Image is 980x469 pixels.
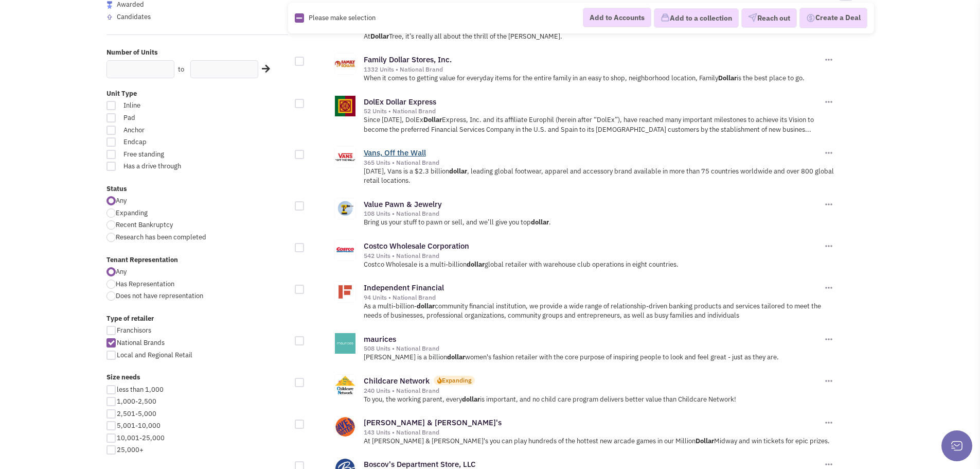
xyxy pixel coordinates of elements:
span: 5,001-10,000 [117,421,161,430]
a: DolEx Dollar Express [364,97,436,107]
label: Unit Type [106,89,289,99]
div: Search Nearby [255,62,272,76]
b: dollar [462,395,480,404]
p: As a multi-billion- community financial institution, we provide a wide range of relationship-driv... [364,302,834,321]
button: Add to a collection [654,8,739,28]
span: less than 1,000 [117,385,164,394]
button: Add to Accounts [583,8,651,27]
span: Candidates [117,12,151,21]
div: 365 Units • National Brand [364,159,823,167]
b: Dollar [370,32,389,41]
b: dollar [467,260,485,269]
b: dollar [449,167,467,176]
div: 94 Units • National Brand [364,293,823,302]
a: Vans, Off the Wall [364,148,426,158]
span: Recent Bankruptcy [116,220,173,229]
div: 1332 Units • National Brand [364,65,823,74]
p: [DATE], Vans is a $2.3 billion , leading global footwear, apparel and accessory brand available i... [364,167,834,186]
b: dollar [447,353,465,361]
div: 143 Units • National Brand [364,428,823,437]
label: Size needs [106,373,289,383]
label: Tenant Representation [106,255,289,265]
p: At [PERSON_NAME] & [PERSON_NAME]'s you can play hundreds of the hottest new arcade games in our M... [364,437,834,446]
b: Dollar [696,437,714,445]
span: Endcap [117,137,231,147]
p: Since [DATE], DolEx Express, Inc. and its affiliate Europhil (herein after “DolEx”), have reached... [364,115,834,134]
span: Franchisors [117,326,151,335]
img: icon-collection-lavender.png [661,13,670,22]
a: Childcare Network [364,376,430,386]
span: Inline [117,101,231,111]
span: National Brands [117,338,165,347]
a: [PERSON_NAME] & [PERSON_NAME]'s [364,418,502,427]
img: locallyfamous-largeicon.png [106,1,113,9]
b: Dollar [423,115,442,124]
span: Any [116,267,127,276]
div: 108 Units • National Brand [364,210,823,218]
a: Independent Financial [364,283,444,292]
span: Does not have representation [116,291,203,300]
span: Please make selection [309,13,376,22]
img: locallyfamous-upvote.png [106,14,113,20]
b: Dollar [718,74,737,82]
div: 52 Units • National Brand [364,107,823,115]
span: Anchor [117,126,231,135]
div: Expanding [442,376,471,385]
span: Pad [117,113,231,123]
label: Type of retailer [106,314,289,324]
label: Status [106,184,289,194]
img: VectorPaper_Plane.png [748,13,757,22]
span: Has Representation [116,280,174,288]
div: 240 Units • National Brand [364,387,823,395]
p: When it comes to getting value for everyday items for the entire family in an easy to shop, neigh... [364,74,834,83]
a: Costco Wholesale Corporation [364,241,469,251]
div: 542 Units • National Brand [364,252,823,260]
span: Research has been completed [116,233,206,241]
a: maurices [364,334,396,344]
button: Reach out [741,8,797,28]
label: to [178,65,184,75]
p: [PERSON_NAME] is a billion women's fashion retailer with the core purpose of inspiring people to ... [364,353,834,362]
span: Expanding [116,209,148,217]
span: 1,000-2,500 [117,397,156,406]
img: Rectangle.png [295,13,304,23]
b: dollar [417,302,435,310]
span: 2,501-5,000 [117,409,156,418]
p: Bring us your stuff to pawn or sell, and we’ll give you top . [364,218,834,228]
label: Number of Units [106,48,289,58]
a: Family Dollar Stores, Inc. [364,55,452,64]
b: dollar [531,218,549,227]
p: At Tree, it’s really all about the thrill of the [PERSON_NAME]. [364,32,834,42]
p: To you, the working parent, every is important, and no child care program delivers better value t... [364,395,834,405]
a: Value Pawn & Jewelry [364,199,442,209]
span: 25,000+ [117,445,144,454]
div: 508 Units • National Brand [364,344,823,353]
span: 10,001-25,000 [117,433,165,442]
span: Any [116,196,127,205]
p: Costco Wholesale is a multi-billion global retailer with warehouse club operations in eight count... [364,260,834,270]
span: Has a drive through [117,162,231,171]
a: Boscov's Department Store, LLC [364,459,476,469]
img: Deal-Dollar.png [806,12,815,24]
span: Free standing [117,150,231,160]
button: Create a Deal [799,8,867,28]
span: Local and Regional Retail [117,351,192,359]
